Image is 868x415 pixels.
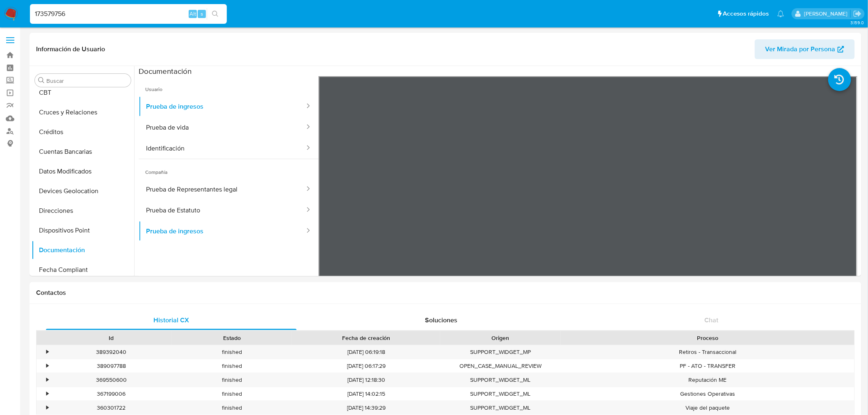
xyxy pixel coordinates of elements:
[440,359,561,373] div: OPEN_CASE_MANUAL_REVIEW
[566,334,849,342] div: Proceso
[51,373,171,387] div: 369550600
[298,334,434,342] div: Fecha de creación
[292,345,440,359] div: [DATE] 06:19:18
[292,387,440,401] div: [DATE] 14:02:15
[561,359,854,373] div: PF - ATO - TRANSFER
[46,376,48,384] div: •
[561,373,854,387] div: Reputación ME
[32,142,134,162] button: Cuentas Bancarias
[440,345,561,359] div: SUPPORT_WIDGET_MP
[32,201,134,221] button: Direcciones
[171,387,292,401] div: finished
[32,240,134,260] button: Documentación
[46,362,48,370] div: •
[171,345,292,359] div: finished
[705,315,719,325] span: Chat
[46,77,128,84] input: Buscar
[32,83,134,103] button: CBT
[190,10,196,18] span: Alt
[32,181,134,201] button: Devices Geolocation
[46,348,48,356] div: •
[57,334,166,342] div: Id
[32,260,134,280] button: Fecha Compliant
[51,359,171,373] div: 389097788
[46,390,48,398] div: •
[51,401,171,415] div: 360301722
[292,373,440,387] div: [DATE] 12:18:30
[853,9,862,18] a: Salir
[777,10,784,17] a: Notificaciones
[440,373,561,387] div: SUPPORT_WIDGET_ML
[292,359,440,373] div: [DATE] 06:17:29
[32,103,134,122] button: Cruces y Relaciones
[207,8,224,20] button: search-icon
[292,401,440,415] div: [DATE] 14:39:29
[561,401,854,415] div: Viaje del paquete
[36,289,855,297] h1: Contactos
[177,334,286,342] div: Estado
[440,387,561,401] div: SUPPORT_WIDGET_ML
[46,404,48,412] div: •
[30,9,227,19] input: Buscar usuario o caso...
[755,39,855,59] button: Ver Mirada por Persona
[32,221,134,240] button: Dispositivos Point
[32,162,134,181] button: Datos Modificados
[32,122,134,142] button: Créditos
[425,315,458,325] span: Soluciones
[561,345,854,359] div: Retiros - Transaccional
[446,334,555,342] div: Origen
[171,373,292,387] div: finished
[36,45,105,53] h1: Información de Usuario
[765,39,836,59] span: Ver Mirada por Persona
[804,10,850,18] p: gregorio.negri@mercadolibre.com
[51,345,171,359] div: 389392040
[171,401,292,415] div: finished
[201,10,203,18] span: s
[51,387,171,401] div: 367199006
[153,315,189,325] span: Historial CX
[38,77,45,84] button: Buscar
[723,9,769,18] span: Accesos rápidos
[171,359,292,373] div: finished
[440,401,561,415] div: SUPPORT_WIDGET_ML
[561,387,854,401] div: Gestiones Operativas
